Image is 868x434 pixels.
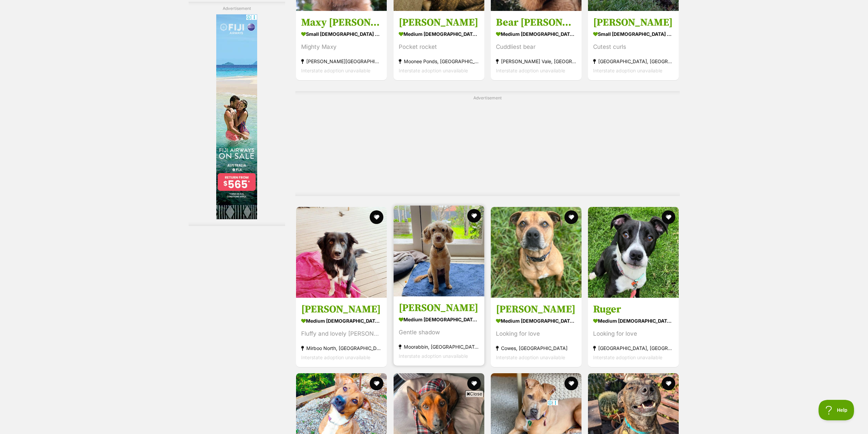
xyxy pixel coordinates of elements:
[593,354,662,360] span: Interstate adoption unavailable
[322,104,653,189] iframe: Advertisement
[496,29,576,39] strong: medium [DEMOGRAPHIC_DATA] Dog
[593,57,674,66] strong: [GEOGRAPHIC_DATA], [GEOGRAPHIC_DATA]
[216,14,257,219] iframe: Advertisement
[662,377,676,390] button: favourite
[370,377,384,390] button: favourite
[496,303,576,316] h3: [PERSON_NAME]
[593,68,662,73] span: Interstate adoption unavailable
[593,343,674,352] strong: [GEOGRAPHIC_DATA], [GEOGRAPHIC_DATA]
[301,68,370,73] span: Interstate adoption unavailable
[496,57,576,66] strong: [PERSON_NAME] Vale, [GEOGRAPHIC_DATA]
[496,68,565,73] span: Interstate adoption unavailable
[399,353,468,359] span: Interstate adoption unavailable
[189,2,285,226] div: Advertisement
[496,329,576,338] div: Looking for love
[399,57,479,66] strong: Moonee Ponds, [GEOGRAPHIC_DATA]
[301,343,382,352] strong: Mirboo North, [GEOGRAPHIC_DATA]
[819,400,854,420] iframe: Help Scout Beacon - Open
[301,42,382,52] div: Mighty Maxy
[301,316,382,325] strong: medium [DEMOGRAPHIC_DATA] Dog
[467,209,481,223] button: favourite
[399,314,479,324] strong: medium [DEMOGRAPHIC_DATA] Dog
[593,329,674,338] div: Looking for love
[496,316,576,325] strong: medium [DEMOGRAPHIC_DATA] Dog
[496,16,576,29] h3: Bear [PERSON_NAME]
[301,329,382,338] div: Fluffy and lovely [PERSON_NAME]
[465,390,484,397] span: Close
[564,210,578,224] button: favourite
[301,303,382,316] h3: [PERSON_NAME]
[593,303,674,316] h3: Ruger
[593,29,674,39] strong: small [DEMOGRAPHIC_DATA] Dog
[491,11,582,80] a: Bear [PERSON_NAME] medium [DEMOGRAPHIC_DATA] Dog Cuddliest bear [PERSON_NAME] Vale, [GEOGRAPHIC_D...
[296,297,387,367] a: [PERSON_NAME] medium [DEMOGRAPHIC_DATA] Dog Fluffy and lovely [PERSON_NAME] Mirboo North, [GEOGRA...
[296,207,387,298] img: Finn Quinell - Border Collie x Australian Kelpie Dog
[301,354,370,360] span: Interstate adoption unavailable
[496,343,576,352] strong: Cowes, [GEOGRAPHIC_DATA]
[399,42,479,52] div: Pocket rocket
[399,342,479,351] strong: Moorabbin, [GEOGRAPHIC_DATA]
[588,297,679,367] a: Ruger medium [DEMOGRAPHIC_DATA] Dog Looking for love [GEOGRAPHIC_DATA], [GEOGRAPHIC_DATA] Interst...
[496,42,576,52] div: Cuddliest bear
[310,400,558,431] iframe: Advertisement
[588,11,679,80] a: [PERSON_NAME] small [DEMOGRAPHIC_DATA] Dog Cutest curls [GEOGRAPHIC_DATA], [GEOGRAPHIC_DATA] Inte...
[295,91,679,196] div: Advertisement
[593,16,674,29] h3: [PERSON_NAME]
[296,11,387,80] a: Maxy [PERSON_NAME] small [DEMOGRAPHIC_DATA] Dog Mighty Maxy [PERSON_NAME][GEOGRAPHIC_DATA] Inters...
[301,29,382,39] strong: small [DEMOGRAPHIC_DATA] Dog
[593,42,674,52] div: Cutest curls
[564,377,578,390] button: favourite
[301,16,382,29] h3: Maxy [PERSON_NAME]
[399,68,468,73] span: Interstate adoption unavailable
[399,29,479,39] strong: medium [DEMOGRAPHIC_DATA] Dog
[399,16,479,29] h3: [PERSON_NAME]
[394,296,484,365] a: [PERSON_NAME] medium [DEMOGRAPHIC_DATA] Dog Gentle shadow Moorabbin, [GEOGRAPHIC_DATA] Interstate...
[394,11,484,80] a: [PERSON_NAME] medium [DEMOGRAPHIC_DATA] Dog Pocket rocket Moonee Ponds, [GEOGRAPHIC_DATA] Interst...
[491,297,582,367] a: [PERSON_NAME] medium [DEMOGRAPHIC_DATA] Dog Looking for love Cowes, [GEOGRAPHIC_DATA] Interstate ...
[399,327,479,337] div: Gentle shadow
[467,377,481,390] button: favourite
[370,210,384,224] button: favourite
[496,354,565,360] span: Interstate adoption unavailable
[301,57,382,66] strong: [PERSON_NAME][GEOGRAPHIC_DATA]
[662,210,676,224] button: favourite
[588,207,679,298] img: Ruger - Border Collie Dog
[394,206,484,296] img: Alexander Silvanus - Poodle (Toy) Dog
[593,316,674,325] strong: medium [DEMOGRAPHIC_DATA] Dog
[491,207,582,298] img: Bruder - Staffordshire Bull Terrier Dog
[399,301,479,314] h3: [PERSON_NAME]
